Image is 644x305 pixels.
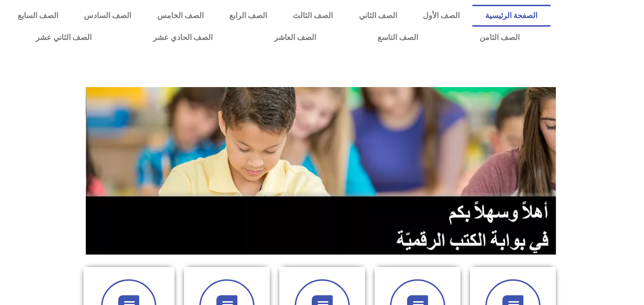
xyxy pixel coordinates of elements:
[243,27,347,49] a: الصف العاشر
[144,5,216,27] a: الصف الخامس
[280,5,346,27] a: الصف الثالث
[472,5,550,27] a: الصفحة الرئيسية
[410,5,472,27] a: الصف الأول
[347,27,449,49] a: الصف التاسع
[5,5,71,27] a: الصف السابع
[71,5,144,27] a: الصف السادس
[5,27,122,49] a: الصف الثاني عشر
[216,5,280,27] a: الصف الرابع
[346,5,410,27] a: الصف الثاني
[122,27,243,49] a: الصف الحادي عشر
[449,27,550,49] a: الصف الثامن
